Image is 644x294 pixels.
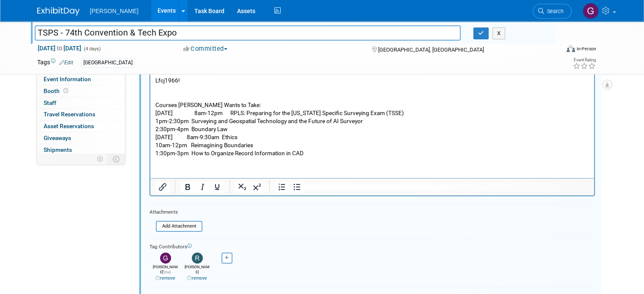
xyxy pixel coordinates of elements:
button: Numbered list [275,181,289,193]
span: [DATE] [DATE] [37,44,82,52]
span: (me) [164,270,171,274]
div: [PERSON_NAME] [183,264,211,282]
button: Italic [195,181,210,193]
img: Format-Inperson.png [567,45,575,52]
img: Rebecca Deis [192,253,203,264]
a: Giveaways [37,132,125,144]
img: Genee' Mengarelli [160,253,171,264]
button: Subscript [235,181,249,193]
span: [GEOGRAPHIC_DATA], [GEOGRAPHIC_DATA] [378,47,484,53]
a: Travel Reservations [37,109,125,120]
button: Bold [180,181,195,193]
a: remove [155,275,175,281]
button: Committed [180,44,231,53]
a: Event Information [37,74,125,85]
button: X [492,27,506,39]
td: Personalize Event Tab Strip [93,154,108,165]
span: Event Information [44,76,91,82]
span: Booth not reserved yet [62,88,70,94]
a: Edit [59,60,73,66]
div: [PERSON_NAME]' [152,264,179,282]
a: Booth [37,85,125,97]
span: Giveaways [44,135,71,141]
a: Shipments [37,144,125,156]
img: Genee' Mengarelli [583,3,599,19]
span: Search [544,8,564,14]
div: Event Format [514,44,596,57]
td: Toggle Event Tabs [108,154,125,165]
div: In-Person [576,46,596,52]
a: Asset Reservations [37,121,125,132]
button: Insert/edit link [155,181,170,193]
span: Staff [44,99,56,106]
div: Attachments [149,209,202,216]
span: Booth [44,88,70,94]
span: Shipments [44,146,72,153]
div: Event Rating [573,58,596,62]
div: Tag Contributors [149,242,595,250]
span: Travel Reservations [44,111,95,118]
div: [GEOGRAPHIC_DATA] [81,58,135,67]
span: Asset Reservations [44,123,94,129]
a: Search [533,4,572,19]
button: Superscript [250,181,264,193]
iframe: Rich Text Area [150,41,594,178]
a: remove [187,275,207,281]
span: to [55,45,64,52]
a: Staff [37,97,125,109]
img: ExhibitDay [37,7,80,16]
span: (4 days) [83,46,101,52]
button: Underline [210,181,224,193]
button: Bullet list [290,181,304,193]
td: Tags [37,58,73,68]
span: [PERSON_NAME] [90,8,138,14]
